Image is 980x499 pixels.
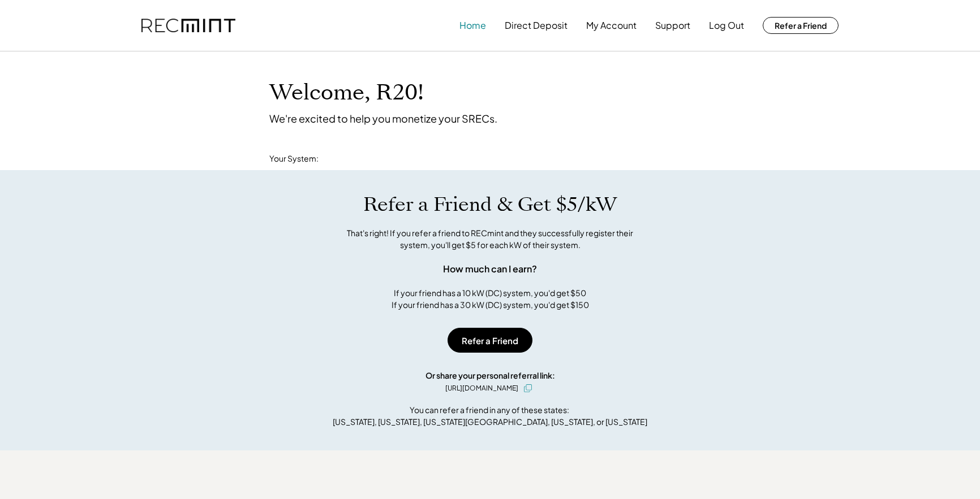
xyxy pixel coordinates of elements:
[763,17,839,34] button: Refer a Friend
[141,19,235,33] img: recmint-logotype%403x.png
[392,287,589,311] div: If your friend has a 10 kW (DC) system, you'd get $50 If your friend has a 30 kW (DC) system, you...
[443,262,537,276] div: How much can I earn?
[445,383,518,393] div: [URL][DOMAIN_NAME]
[586,14,637,37] button: My Account
[269,80,424,106] h1: Welcome, R20!
[459,14,486,37] button: Home
[269,112,497,125] div: We're excited to help you monetize your SRECs.
[269,153,319,164] div: Your System:
[334,227,646,251] div: That's right! If you refer a friend to RECmint and they successfully register their system, you'l...
[333,404,647,428] div: You can refer a friend in any of these states: [US_STATE], [US_STATE], [US_STATE][GEOGRAPHIC_DATA...
[425,370,555,381] div: Or share your personal referral link:
[709,14,744,37] button: Log Out
[521,381,535,395] button: click to copy
[505,14,568,37] button: Direct Deposit
[448,328,532,353] button: Refer a Friend
[363,193,617,216] h1: Refer a Friend & Get $5/kW
[655,14,690,37] button: Support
